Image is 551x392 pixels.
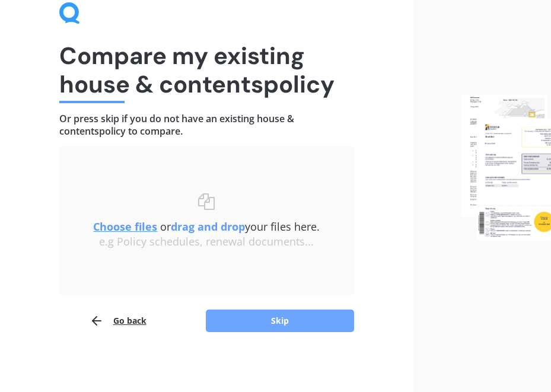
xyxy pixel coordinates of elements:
div: e.g Policy schedules, renewal documents... [83,235,330,248]
button: Go back [90,309,146,333]
h4: Or press skip if you do not have an existing house & contents policy to compare. [59,113,354,137]
img: files.webp [461,95,551,241]
b: drag and drop [171,219,245,234]
h1: Compare my existing house & contents policy [59,42,354,98]
u: Choose files [93,219,157,234]
span: or your files here. [93,219,320,234]
button: Skip [206,310,354,332]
